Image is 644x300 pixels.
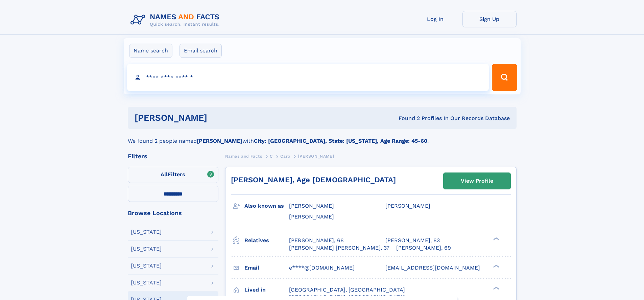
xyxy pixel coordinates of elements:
[128,167,218,183] label: Filters
[492,64,517,91] button: Search Button
[197,138,242,144] b: [PERSON_NAME]
[396,244,451,252] a: [PERSON_NAME], 69
[289,237,344,244] a: [PERSON_NAME], 68
[131,246,162,252] div: [US_STATE]
[492,286,500,290] div: ❯
[128,210,218,216] div: Browse Locations
[131,263,162,269] div: [US_STATE]
[444,173,510,189] a: View Profile
[289,213,334,220] span: [PERSON_NAME]
[385,237,440,244] a: [PERSON_NAME], 83
[131,229,162,235] div: [US_STATE]
[270,152,273,160] a: C
[131,280,162,285] div: [US_STATE]
[254,138,427,144] b: City: [GEOGRAPHIC_DATA], State: [US_STATE], Age Range: 45-60
[385,264,480,271] span: [EMAIL_ADDRESS][DOMAIN_NAME]
[289,244,389,252] a: [PERSON_NAME] [PERSON_NAME], 37
[289,286,405,293] span: [GEOGRAPHIC_DATA], [GEOGRAPHIC_DATA]
[128,129,517,145] div: We found 2 people named with .
[462,11,517,27] a: Sign Up
[492,236,500,241] div: ❯
[244,284,289,296] h3: Lived in
[180,44,222,58] label: Email search
[408,11,462,27] a: Log In
[128,153,218,159] div: Filters
[298,154,334,159] span: [PERSON_NAME]
[244,200,289,212] h3: Also known as
[231,176,396,184] a: [PERSON_NAME], Age [DEMOGRAPHIC_DATA]
[461,173,493,189] div: View Profile
[289,203,334,209] span: [PERSON_NAME]
[244,262,289,274] h3: Email
[225,152,262,160] a: Names and Facts
[280,152,290,160] a: Caro
[129,44,172,58] label: Name search
[161,171,168,178] span: All
[270,154,273,159] span: C
[280,154,290,159] span: Caro
[385,203,430,209] span: [PERSON_NAME]
[244,235,289,246] h3: Relatives
[135,114,303,122] h1: [PERSON_NAME]
[303,115,510,122] div: Found 2 Profiles In Our Records Database
[127,64,489,91] input: search input
[492,264,500,268] div: ❯
[128,11,225,29] img: Logo Names and Facts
